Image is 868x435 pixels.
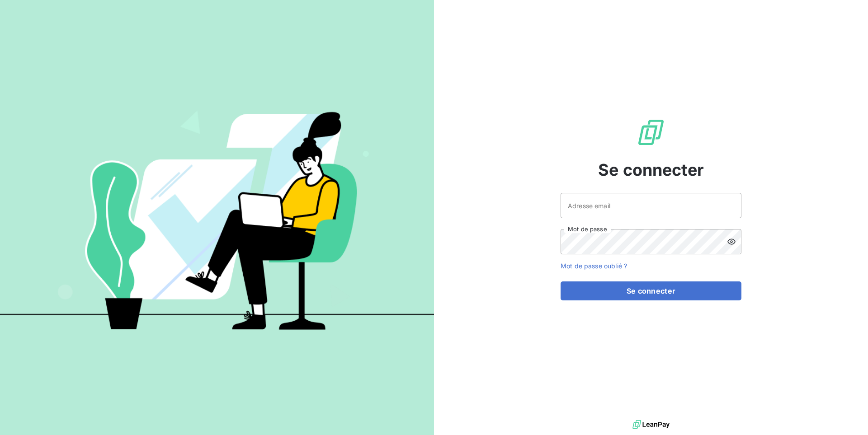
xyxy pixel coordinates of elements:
[632,418,670,431] img: logo
[561,281,741,300] button: Se connecter
[561,193,741,218] input: placeholder
[637,118,665,147] img: Logo LeanPay
[598,158,704,182] span: Se connecter
[561,262,627,270] a: Mot de passe oublié ?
